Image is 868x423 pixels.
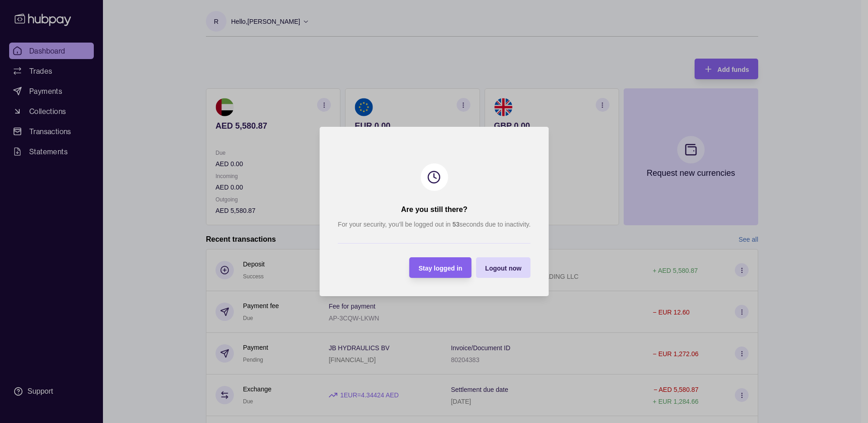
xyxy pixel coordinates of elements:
button: Logout now [476,257,530,278]
h2: Are you still there? [401,205,467,215]
span: Stay logged in [418,265,462,272]
button: Stay logged in [409,257,471,278]
span: Logout now [485,265,521,272]
strong: 53 [452,221,459,228]
p: For your security, you’ll be logged out in seconds due to inactivity. [338,219,530,229]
